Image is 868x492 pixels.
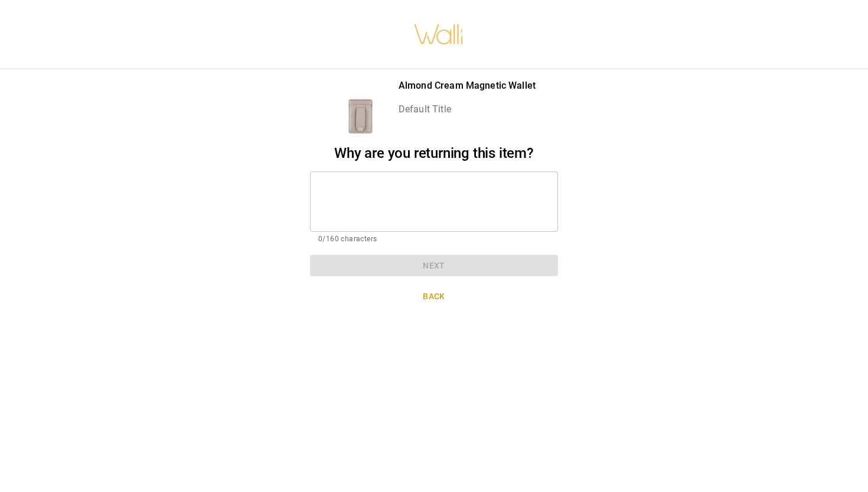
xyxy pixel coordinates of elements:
[399,79,536,93] p: Almond Cream Magnetic Wallet
[318,234,550,245] p: 0/160 characters
[310,145,558,162] h2: Why are you returning this item?
[413,9,464,60] img: walli-inc.myshopify.com
[310,286,558,307] button: Back
[399,102,536,116] p: Default Title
